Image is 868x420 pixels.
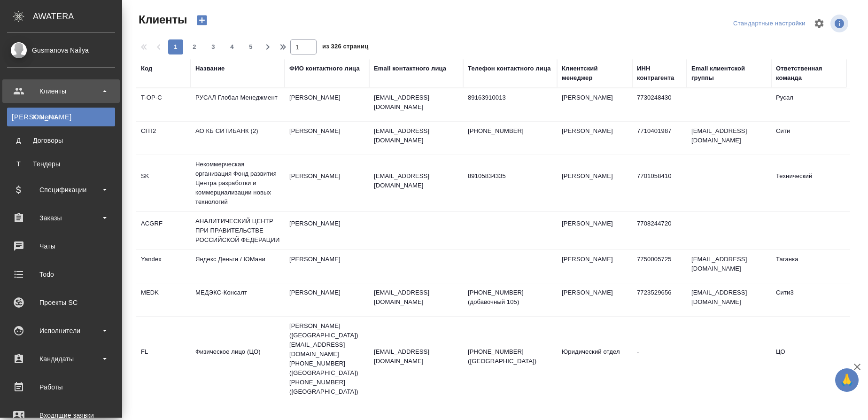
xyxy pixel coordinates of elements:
td: [EMAIL_ADDRESS][DOMAIN_NAME] [687,250,771,283]
td: Некоммерческая организация Фонд развития Центра разработки и коммерциализации новых технологий [191,155,285,211]
div: Заказы [7,211,115,225]
td: Яндекс Деньги / ЮМани [191,250,285,283]
td: Физическое лицо (ЦО) [191,342,285,375]
div: Работы [7,380,115,394]
td: 7708244720 [632,214,687,247]
p: [PHONE_NUMBER] (добавочный 105) [468,288,552,307]
span: 🙏 [839,370,855,390]
span: 4 [225,42,240,52]
td: [PERSON_NAME] [557,214,632,247]
a: Работы [2,375,120,399]
td: ACGRF [136,214,191,247]
td: АО КБ СИТИБАНК (2) [191,122,285,155]
td: МЕДЭКС-Консалт [191,283,285,316]
td: АНАЛИТИЧЕСКИЙ ЦЕНТР ПРИ ПРАВИТЕЛЬСТВЕ РОССИЙСКОЙ ФЕДЕРАЦИИ [191,212,285,249]
a: Проекты SC [2,291,120,314]
div: Ответственная команда [776,64,842,83]
td: 7730248430 [632,88,687,121]
span: 5 [243,42,258,52]
td: [PERSON_NAME] ([GEOGRAPHIC_DATA]) [EMAIL_ADDRESS][DOMAIN_NAME] [PHONE_NUMBER] ([GEOGRAPHIC_DATA])... [285,317,369,401]
div: split button [731,16,808,31]
td: MEDK [136,283,191,316]
td: FL [136,342,191,375]
td: [PERSON_NAME] [285,250,369,283]
span: из 326 страниц [322,41,368,54]
td: [PERSON_NAME] [557,283,632,316]
td: 7701058410 [632,167,687,200]
td: Сити [771,122,846,155]
td: [PERSON_NAME] [285,88,369,121]
td: [PERSON_NAME] [557,167,632,200]
td: РУСАЛ Глобал Менеджмент [191,88,285,121]
td: T-OP-C [136,88,191,121]
div: Тендеры [12,159,110,169]
div: Проекты SC [7,296,115,310]
span: 2 [187,42,202,52]
a: Todo [2,263,120,286]
td: Таганка [771,250,846,283]
p: [EMAIL_ADDRESS][DOMAIN_NAME] [374,126,458,145]
td: Юридический отдел [557,342,632,375]
div: Телефон контактного лица [468,64,551,73]
button: 4 [225,39,240,54]
button: 2 [187,39,202,54]
td: 7750005725 [632,250,687,283]
span: 3 [206,42,221,52]
td: Сити3 [771,283,846,316]
div: Чаты [7,239,115,253]
td: 7723529656 [632,283,687,316]
a: ТТендеры [7,155,115,173]
div: Исполнители [7,324,115,338]
p: [EMAIL_ADDRESS][DOMAIN_NAME] [374,288,458,307]
td: Русал [771,88,846,121]
td: SK [136,167,191,200]
span: Настроить таблицу [808,12,830,35]
p: [EMAIL_ADDRESS][DOMAIN_NAME] [374,347,458,366]
td: Yandex [136,250,191,283]
td: [PERSON_NAME] [285,122,369,155]
div: Email клиентской группы [691,64,767,83]
div: ФИО контактного лица [289,64,360,73]
p: [PHONE_NUMBER] ([GEOGRAPHIC_DATA]) [468,347,552,366]
button: Создать [191,12,213,28]
div: Название [195,64,225,73]
td: [PERSON_NAME] [285,167,369,200]
button: 🙏 [835,368,859,392]
td: Технический [771,167,846,200]
div: ИНН контрагента [637,64,682,83]
p: [PHONE_NUMBER] [468,126,552,136]
td: - [632,342,687,375]
div: Клиенты [7,84,115,98]
td: [PERSON_NAME] [557,88,632,121]
td: [EMAIL_ADDRESS][DOMAIN_NAME] [687,283,771,316]
td: 7710401987 [632,122,687,155]
span: Посмотреть информацию [830,15,850,32]
div: AWATERA [33,7,122,26]
p: 89105834335 [468,171,552,181]
p: 89163910013 [468,93,552,102]
div: Email контактного лица [374,64,446,73]
div: Todo [7,267,115,281]
a: Чаты [2,234,120,258]
div: Код [141,64,152,73]
td: [PERSON_NAME] [285,283,369,316]
div: Спецификации [7,183,115,197]
td: [EMAIL_ADDRESS][DOMAIN_NAME] [687,122,771,155]
td: ЦО [771,342,846,375]
td: [PERSON_NAME] [285,214,369,247]
a: ДДоговоры [7,131,115,150]
div: Договоры [12,136,110,145]
td: CITI2 [136,122,191,155]
span: Клиенты [136,12,187,27]
td: [PERSON_NAME] [557,250,632,283]
p: [EMAIL_ADDRESS][DOMAIN_NAME] [374,93,458,112]
p: [EMAIL_ADDRESS][DOMAIN_NAME] [374,171,458,190]
div: Кандидаты [7,352,115,366]
div: Gusmanova Nailya [7,45,115,55]
a: [PERSON_NAME]Клиенты [7,108,115,126]
button: 5 [243,39,258,54]
div: Клиентский менеджер [562,64,628,83]
button: 3 [206,39,221,54]
td: [PERSON_NAME] [557,122,632,155]
div: Клиенты [12,112,110,122]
